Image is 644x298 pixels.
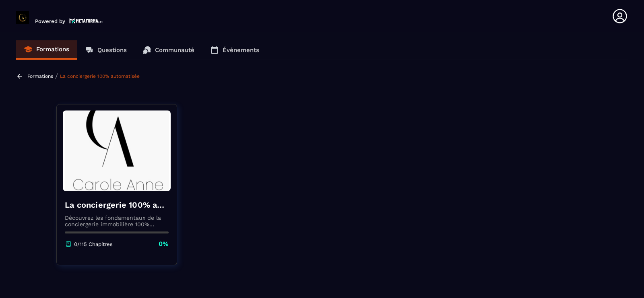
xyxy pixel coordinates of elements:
span: / [55,72,58,80]
p: Découvrez les fondamentaux de la conciergerie immobilière 100% automatisée. Cette formation est c... [65,215,169,227]
a: Formations [16,40,77,60]
a: Questions [77,40,135,60]
p: Questions [97,46,127,54]
p: 0% [159,240,169,248]
img: logo-branding [16,11,29,24]
p: Événements [223,46,259,54]
img: banner [63,110,171,191]
p: Powered by [35,18,65,24]
a: Événements [202,40,267,60]
a: Formations [27,73,53,79]
a: La conciergerie 100% automatisée [60,73,140,79]
p: Formations [36,46,69,53]
p: Communauté [155,46,194,54]
p: 0/115 Chapitres [74,241,113,247]
img: logo [69,17,103,24]
h4: La conciergerie 100% automatisée [65,199,169,210]
a: Communauté [135,40,202,60]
